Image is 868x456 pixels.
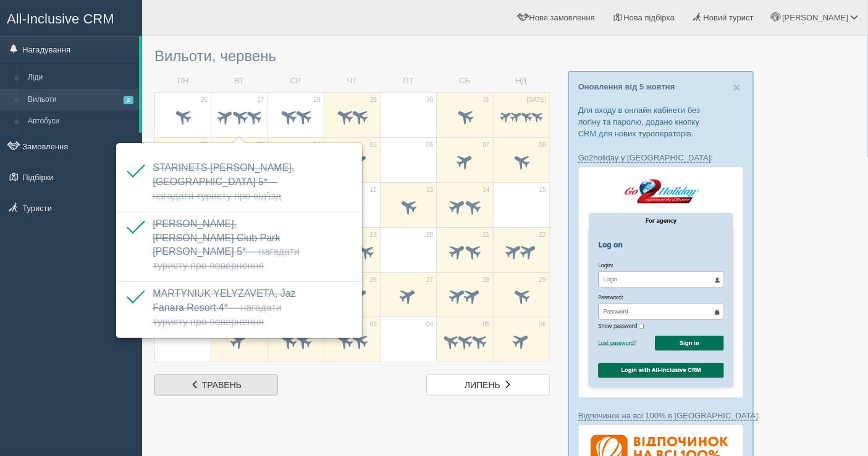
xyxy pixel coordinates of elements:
[314,141,321,149] span: 04
[155,70,211,92] td: ПН
[578,167,744,398] img: go2holiday-login-via-crm-for-travel-agents.png
[578,104,744,139] p: Для входу в онлайн кабінети без логіну та паролю, додано кнопку CRM для нових туроператорів.
[733,80,741,94] span: ×
[782,13,848,22] span: [PERSON_NAME]
[493,70,549,92] td: НД
[483,186,490,194] span: 14
[578,153,711,163] a: Go2holiday у [GEOGRAPHIC_DATA]
[257,96,264,104] span: 27
[527,96,546,104] span: [DATE]
[539,320,546,329] span: 06
[426,276,433,284] span: 27
[426,186,433,194] span: 13
[578,82,675,91] a: Оновлення від 5 жовтня
[529,13,595,22] span: Нове замовлення
[370,320,377,329] span: 03
[437,70,493,92] td: СБ
[578,152,744,164] p: :
[426,320,433,329] span: 04
[624,13,675,22] span: Нова підбірка
[539,141,546,149] span: 08
[483,141,490,149] span: 07
[483,276,490,284] span: 28
[370,186,377,194] span: 12
[22,67,139,89] a: Ліди
[153,176,281,201] span: — Нагадати туристу про від'їзд
[370,141,377,149] span: 05
[704,13,754,22] span: Новий турист
[153,288,295,327] span: MARTYNIUK YELYZAVETA, Jaz Fanara Resort 4*
[202,380,242,390] span: травень
[539,231,546,239] span: 22
[22,89,139,111] a: Вильоти2
[154,375,278,396] a: травень
[733,81,741,94] button: Close
[381,70,437,92] td: ПТ
[257,141,264,149] span: 03
[539,186,546,194] span: 15
[22,110,139,133] a: Автобуси
[153,162,294,201] a: STARINETS [PERSON_NAME], [GEOGRAPHIC_DATA] 5*— Нагадати туристу про від'їзд
[578,411,758,421] a: Відпочинок на всі 100% в [GEOGRAPHIC_DATA]
[153,218,300,272] span: [PERSON_NAME], [PERSON_NAME] Club Park [PERSON_NAME] 5*
[211,70,268,92] td: ВТ
[153,302,282,327] span: — Нагадати туристу про повернення
[465,380,500,390] span: липень
[7,11,114,27] span: All-Inclusive CRM
[539,276,546,284] span: 29
[426,231,433,239] span: 20
[124,96,133,104] span: 2
[268,70,324,92] td: СР
[314,96,321,104] span: 28
[153,218,300,272] a: [PERSON_NAME], [PERSON_NAME] Club Park [PERSON_NAME] 5*— Нагадати туристу про повернення
[426,96,433,104] span: 30
[578,410,744,421] p: :
[154,48,550,64] h3: Вильоти, червень
[426,375,550,396] a: липень
[483,96,490,104] span: 31
[201,96,208,104] span: 26
[1,1,141,35] a: All-Inclusive CRM
[370,276,377,284] span: 26
[426,141,433,149] span: 06
[153,288,295,327] a: MARTYNIUK YELYZAVETA, Jaz Fanara Resort 4*— Нагадати туристу про повернення
[201,141,208,149] span: 02
[324,70,380,92] td: ЧТ
[370,231,377,239] span: 19
[153,162,294,201] span: STARINETS [PERSON_NAME], [GEOGRAPHIC_DATA] 5*
[370,96,377,104] span: 29
[483,320,490,329] span: 05
[483,231,490,239] span: 21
